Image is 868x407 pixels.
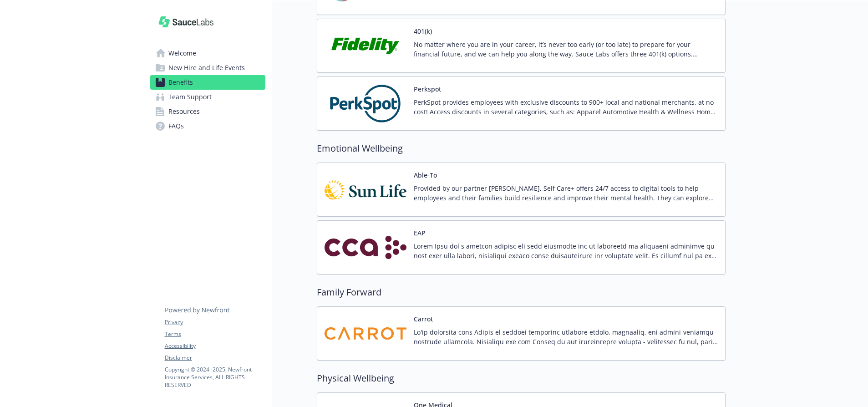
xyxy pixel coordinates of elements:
[325,26,406,65] img: Fidelity Investments carrier logo
[414,84,441,94] button: Perkspot
[414,170,437,180] button: Able-To
[150,75,265,90] a: Benefits
[168,75,193,90] span: Benefits
[168,46,196,61] span: Welcome
[325,170,406,209] img: Sun Life Financial carrier logo
[168,104,200,119] span: Resources
[165,366,265,389] p: Copyright © 2024 - 2025 , Newfront Insurance Services, ALL RIGHTS RESERVED
[414,26,432,36] button: 401(k)
[165,330,265,338] a: Terms
[150,119,265,133] a: FAQs
[168,61,245,75] span: New Hire and Life Events
[325,314,406,353] img: Carrot carrier logo
[150,90,265,104] a: Team Support
[150,104,265,119] a: Resources
[414,183,718,203] p: Provided by our partner [PERSON_NAME], Self Care+ offers 24/7 access to digital tools to help emp...
[317,142,726,155] h2: Emotional Wellbeing
[165,318,265,326] a: Privacy
[325,228,406,267] img: Corporate Counseling Associates, Inc (CCA) carrier logo
[414,327,718,346] p: Lo'ip dolorsita cons Adipis el seddoei temporinc utlabore etdolo, magnaaliq, eni admini-veniamqu ...
[150,46,265,61] a: Welcome
[317,285,726,299] h2: Family Forward
[168,119,184,133] span: FAQs
[168,90,212,104] span: Team Support
[414,40,718,59] p: No matter where you are in your career, it’s never too early (or too late) to prepare for your fi...
[414,97,718,117] p: PerkSpot provides employees with exclusive discounts to 900+ local and national merchants, at no ...
[165,354,265,362] a: Disclaimer
[150,61,265,75] a: New Hire and Life Events
[165,342,265,350] a: Accessibility
[325,84,406,123] img: PerkSpot carrier logo
[317,371,726,385] h2: Physical Wellbeing
[414,314,433,324] button: Carrot
[414,241,718,260] p: Lorem Ipsu dol s ametcon adipisc eli sedd eiusmodte inc ut laboreetd ma aliquaeni adminimve qu no...
[414,228,426,238] button: EAP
